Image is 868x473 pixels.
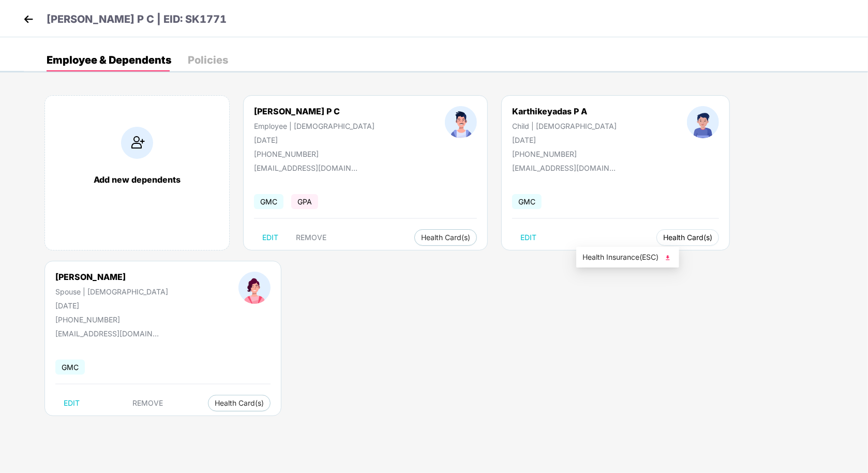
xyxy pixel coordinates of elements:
[55,315,168,324] div: [PHONE_NUMBER]
[254,122,375,130] div: Employee | [DEMOGRAPHIC_DATA]
[414,229,477,246] button: Health Card(s)
[55,301,168,310] div: [DATE]
[512,150,617,158] div: [PHONE_NUMBER]
[121,127,153,159] img: addIcon
[55,174,219,185] div: Add new dependents
[663,253,673,263] img: svg+xml;base64,PHN2ZyB4bWxucz0iaHR0cDovL3d3dy53My5vcmcvMjAwMC9zdmciIHhtbG5zOnhsaW5rPSJodHRwOi8vd3...
[238,272,271,304] img: profileImage
[296,233,326,242] span: REMOVE
[254,164,357,172] div: [EMAIL_ADDRESS][DOMAIN_NAME]
[47,11,227,27] p: [PERSON_NAME] P C | EID: SK1771
[512,229,545,246] button: EDIT
[291,194,318,209] span: GPA
[133,399,163,407] span: REMOVE
[254,229,287,246] button: EDIT
[512,164,616,172] div: [EMAIL_ADDRESS][DOMAIN_NAME]
[582,252,673,263] span: Health Insurance(ESC)
[64,399,80,407] span: EDIT
[687,106,719,138] img: profileImage
[520,233,536,242] span: EDIT
[512,106,617,116] div: Karthikeyadas P A
[55,272,168,282] div: [PERSON_NAME]
[254,106,375,116] div: [PERSON_NAME] P C
[288,229,335,246] button: REMOVE
[254,150,375,158] div: [PHONE_NUMBER]
[512,122,617,130] div: Child | [DEMOGRAPHIC_DATA]
[663,235,712,240] span: Health Card(s)
[125,395,172,411] button: REMOVE
[656,229,719,246] button: Health Card(s)
[55,360,85,375] span: GMC
[55,287,168,296] div: Spouse | [DEMOGRAPHIC_DATA]
[512,136,617,144] div: [DATE]
[208,395,271,411] button: Health Card(s)
[262,233,278,242] span: EDIT
[21,11,36,27] img: back
[215,401,264,406] span: Health Card(s)
[188,55,228,65] div: Policies
[254,194,283,209] span: GMC
[47,55,171,65] div: Employee & Dependents
[254,136,375,144] div: [DATE]
[55,395,88,411] button: EDIT
[421,235,470,240] span: Health Card(s)
[55,329,159,338] div: [EMAIL_ADDRESS][DOMAIN_NAME]
[512,194,542,209] span: GMC
[445,106,477,138] img: profileImage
